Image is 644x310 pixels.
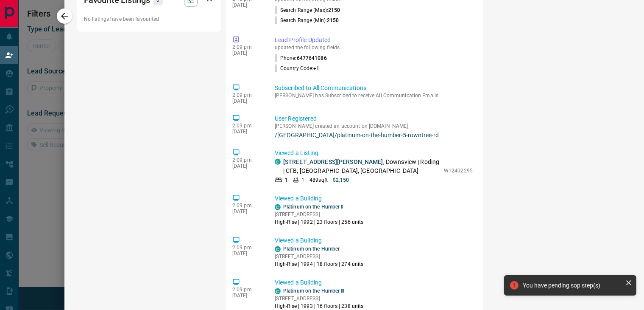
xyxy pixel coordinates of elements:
[275,211,364,218] p: [STREET_ADDRESS]
[232,245,262,251] p: 2:09 pm
[232,98,262,104] p: [DATE]
[275,123,473,129] p: [PERSON_NAME] created an account on [DOMAIN_NAME]
[232,92,262,98] p: 2:09 pm
[275,65,320,72] p: Country Code :
[283,158,383,165] a: [STREET_ADDRESS][PERSON_NAME]
[232,251,262,256] p: [DATE]
[283,288,345,294] a: Platinum on the Humber Ⅲ
[275,204,281,210] div: condos.ca
[232,203,262,209] p: 2:09 pm
[275,288,281,294] div: condos.ca
[283,204,344,210] a: Platinum on the Humber Ⅱ
[333,176,349,184] p: $2,150
[275,278,473,287] p: Viewed a Building
[275,295,364,302] p: [STREET_ADDRESS]
[275,194,473,203] p: Viewed a Building
[309,176,328,184] p: 489 sqft
[275,236,473,245] p: Viewed a Building
[275,246,281,252] div: condos.ca
[275,93,473,99] p: [PERSON_NAME] has Subscribed to receive All Communication Emails
[232,163,262,169] p: [DATE]
[232,50,262,56] p: [DATE]
[301,176,304,184] p: 1
[327,17,339,23] span: 2150
[275,260,364,268] p: High-Rise | 1994 | 18 floors | 274 units
[275,84,473,93] p: Subscribed to All Communications
[275,132,473,138] a: /[GEOGRAPHIC_DATA]/platinum-on-the-humber-5-rowntree-rd
[283,246,340,252] a: Platinum on the Humber
[275,218,364,226] p: High-Rise | 1992 | 23 floors | 256 units
[232,44,262,50] p: 2:09 pm
[232,123,262,129] p: 2:09 pm
[275,253,364,260] p: [STREET_ADDRESS]
[275,45,473,51] p: updated the following fields:
[232,209,262,214] p: [DATE]
[275,149,473,158] p: Viewed a Listing
[523,282,622,289] div: You have pending sop step(s)
[297,55,327,61] span: 6477641086
[84,15,215,23] p: No listings have been favourited
[232,129,262,135] p: [DATE]
[283,158,440,175] p: , Downsview | Roding | CFB, [GEOGRAPHIC_DATA], [GEOGRAPHIC_DATA]
[232,157,262,163] p: 2:09 pm
[275,302,364,310] p: High-Rise | 1993 | 16 floors | 238 units
[275,159,281,165] div: condos.ca
[275,6,340,14] p: Search Range (Max) :
[232,287,262,293] p: 2:09 pm
[275,17,339,24] p: Search Range (Min) :
[444,167,473,175] p: W12402295
[275,114,473,123] p: User Registered
[232,293,262,299] p: [DATE]
[232,2,262,8] p: [DATE]
[313,65,319,71] span: +1
[275,54,327,62] p: Phone :
[275,36,473,45] p: Lead Profile Updated
[328,7,340,13] span: 2150
[285,176,288,184] p: 1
